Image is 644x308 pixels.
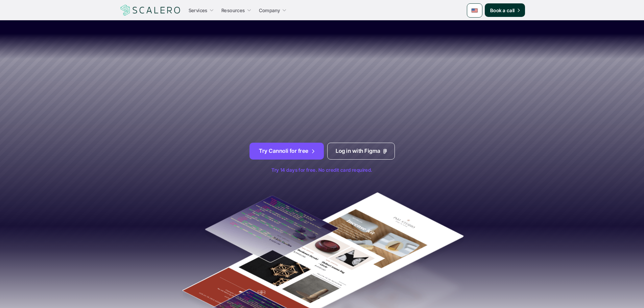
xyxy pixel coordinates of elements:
[490,7,515,14] p: Book a call
[259,147,309,156] p: Try Cannoli for free
[221,7,245,14] p: Resources
[299,51,338,76] span: way
[471,7,478,14] img: 🇺🇸
[322,76,340,100] span: to
[327,143,395,160] a: Log in with Figma
[238,51,294,76] span: easier
[365,51,387,76] span: go
[391,51,438,76] span: from
[259,7,280,14] p: Company
[119,4,182,17] img: Scalero company logotype
[189,7,208,14] p: Services
[249,143,324,160] a: Try Cannoli for free
[485,3,525,17] a: Book a call
[342,51,360,76] span: to
[344,76,389,100] span: code
[255,76,318,100] span: design
[119,166,525,173] p: Try 14 days for free. No credit card required.
[206,51,233,76] span: An
[336,147,380,156] p: Log in with Figma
